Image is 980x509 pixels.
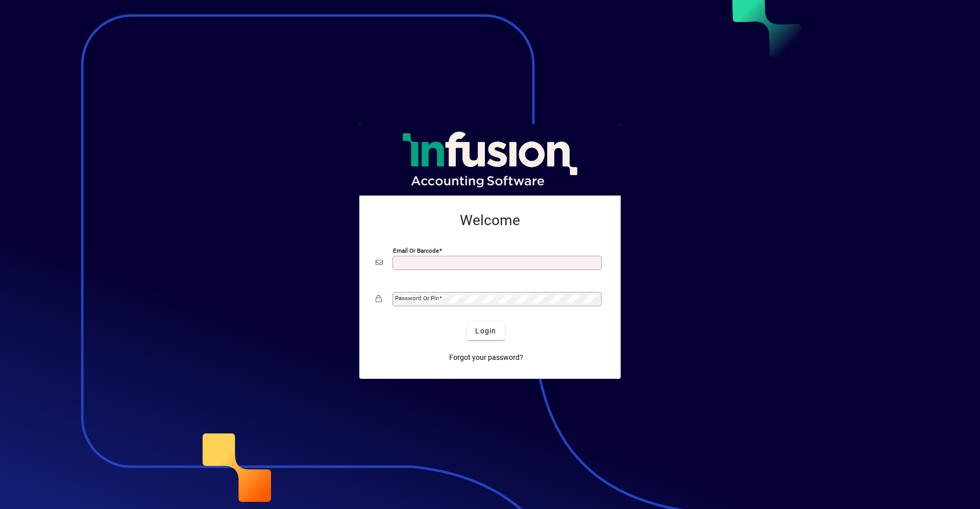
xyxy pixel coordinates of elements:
[395,295,439,302] mat-label: Password or Pin
[475,326,496,336] span: Login
[376,212,604,229] h2: Welcome
[467,322,504,340] button: Login
[445,348,527,367] a: Forgot your password?
[449,352,523,363] span: Forgot your password?
[393,247,439,254] mat-label: Email or Barcode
